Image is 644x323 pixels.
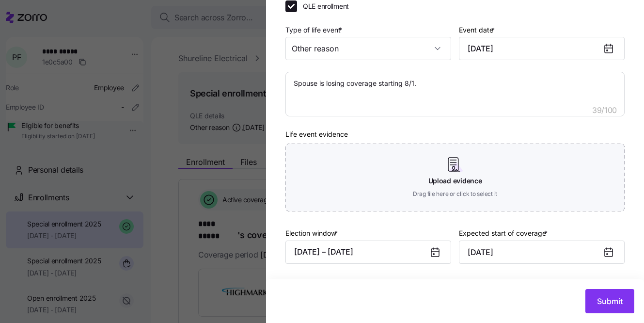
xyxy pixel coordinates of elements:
[303,1,349,11] span: QLE enrollment
[285,37,451,60] input: Select life event
[285,129,348,140] label: Life event evidence
[592,104,617,116] span: 39 / 100
[459,37,625,60] input: Select date
[285,72,625,116] textarea: Spouse is losing coverage starting 8/1.
[597,295,623,307] span: Submit
[585,289,634,313] button: Submit
[285,241,451,264] button: [DATE] – [DATE]
[459,241,625,264] input: MM/DD/YYYY
[459,25,497,35] label: Event date
[459,228,550,239] label: Expected start of coverage
[285,228,340,239] label: Election window
[285,25,344,35] label: Type of life event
